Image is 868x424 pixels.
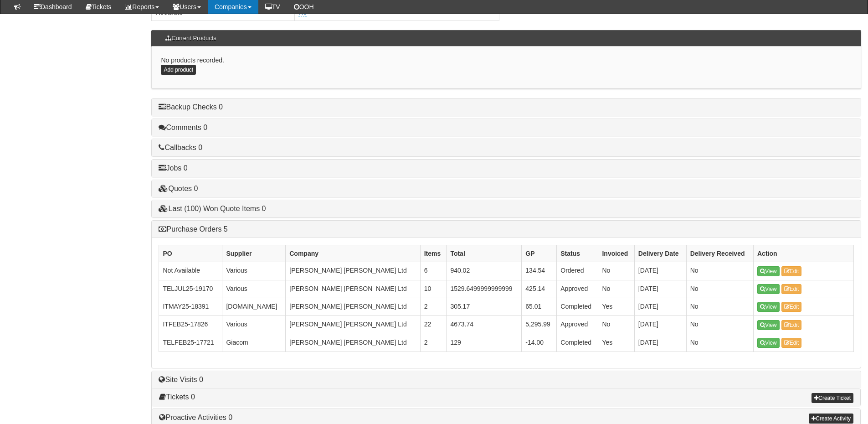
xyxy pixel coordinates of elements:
td: 4673.74 [447,316,522,334]
td: 129 [447,334,522,352]
td: [DATE] [634,298,686,315]
td: [DOMAIN_NAME] [222,298,286,315]
th: GP [522,245,557,262]
td: 10 [420,280,447,298]
a: Site Visits 0 [159,376,203,383]
a: View [757,266,780,276]
a: Jobs 0 [159,164,187,172]
td: [DATE] [634,262,686,280]
td: 2 [420,298,447,315]
td: Approved [557,280,598,298]
th: PO [159,245,222,262]
td: Approved [557,316,598,334]
a: View [757,338,780,348]
td: Ordered [557,262,598,280]
td: Giacom [222,334,286,352]
td: No [686,262,753,280]
td: Completed [557,334,598,352]
a: View [757,302,780,312]
td: 6 [420,262,447,280]
td: TELJUL25-19170 [159,280,222,298]
td: [DATE] [634,316,686,334]
a: View [757,320,780,330]
td: Yes [598,334,634,352]
th: Delivery Date [634,245,686,262]
a: Purchase Orders 5 [159,225,227,233]
td: Yes [598,298,634,315]
td: 940.02 [447,262,522,280]
a: Edit [781,320,802,330]
td: [PERSON_NAME] [PERSON_NAME] Ltd [286,280,420,298]
a: Create Activity [809,414,853,424]
td: [DATE] [634,280,686,298]
td: No [686,280,753,298]
a: Edit [781,338,802,348]
td: [PERSON_NAME] [PERSON_NAME] Ltd [286,262,420,280]
a: Proactive Activities 0 [159,414,232,421]
td: Various [222,316,286,334]
a: Add product [161,65,196,75]
a: Edit [781,266,802,276]
td: 65.01 [522,298,557,315]
td: 5,295.99 [522,316,557,334]
td: No [598,262,634,280]
th: Total [447,245,522,262]
td: ITMAY25-18391 [159,298,222,315]
a: Last (100) Won Quote Items 0 [159,205,266,212]
th: Company [286,245,420,262]
td: Completed [557,298,598,315]
th: Invoiced [598,245,634,262]
div: No products recorded. [151,47,861,89]
a: Backup Checks 0 [159,103,223,111]
td: 22 [420,316,447,334]
td: TELFEB25-17721 [159,334,222,352]
td: [PERSON_NAME] [PERSON_NAME] Ltd [286,298,420,315]
a: No [298,9,307,16]
th: Supplier [222,245,286,262]
td: No [686,316,753,334]
th: Action [753,245,853,262]
td: Various [222,280,286,298]
a: Comments 0 [159,124,207,131]
th: Delivery Received [686,245,753,262]
td: No [686,298,753,315]
a: Callbacks 0 [159,144,202,151]
td: 2 [420,334,447,352]
th: Status [557,245,598,262]
td: No [598,280,634,298]
td: Not Available [159,262,222,280]
td: [PERSON_NAME] [PERSON_NAME] Ltd [286,334,420,352]
td: No [598,316,634,334]
a: Quotes 0 [159,185,198,192]
td: Various [222,262,286,280]
h3: Current Products [161,31,221,46]
a: Create Ticket [812,393,853,403]
td: 1529.6499999999999 [447,280,522,298]
td: 305.17 [447,298,522,315]
td: [PERSON_NAME] [PERSON_NAME] Ltd [286,316,420,334]
a: Edit [781,284,802,294]
td: ITFEB25-17826 [159,316,222,334]
a: Tickets 0 [159,393,195,401]
td: 425.14 [522,280,557,298]
td: 134.54 [522,262,557,280]
td: No [686,334,753,352]
td: -14.00 [522,334,557,352]
a: View [757,284,780,294]
td: [DATE] [634,334,686,352]
a: Edit [781,302,802,312]
th: Items [420,245,447,262]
